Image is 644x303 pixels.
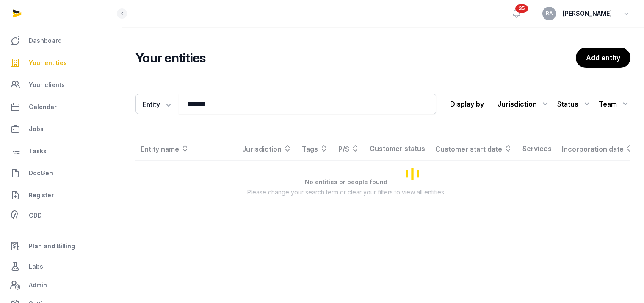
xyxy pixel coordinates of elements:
span: Your entities [29,58,67,68]
span: Tasks [29,146,47,156]
div: Status [557,97,592,111]
a: Jobs [7,119,115,139]
div: Team [599,97,630,111]
a: Labs [7,256,115,277]
a: Your entities [7,53,115,73]
button: RA [542,7,556,20]
a: Tasks [7,141,115,161]
a: Add entity [576,48,630,68]
span: Labs [29,261,43,272]
a: Calendar [7,97,115,117]
a: Admin [7,277,115,294]
div: Jurisdiction [498,97,550,111]
p: Display by [450,97,484,111]
a: DocGen [7,163,115,183]
span: DocGen [29,168,53,178]
a: Register [7,185,115,205]
a: Your clients [7,75,115,95]
span: Admin [29,280,47,290]
span: RA [546,11,553,16]
span: Jobs [29,124,44,134]
span: Dashboard [29,36,62,46]
h2: Your entities [135,50,576,65]
span: Calendar [29,102,57,112]
span: Your clients [29,80,65,90]
button: Entity [135,94,179,114]
a: CDD [7,207,115,224]
span: 35 [515,4,528,13]
span: Register [29,190,54,200]
span: CDD [29,210,42,221]
span: Plan and Billing [29,241,75,251]
a: Plan and Billing [7,236,115,256]
a: Dashboard [7,31,115,51]
span: [PERSON_NAME] [563,8,612,19]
